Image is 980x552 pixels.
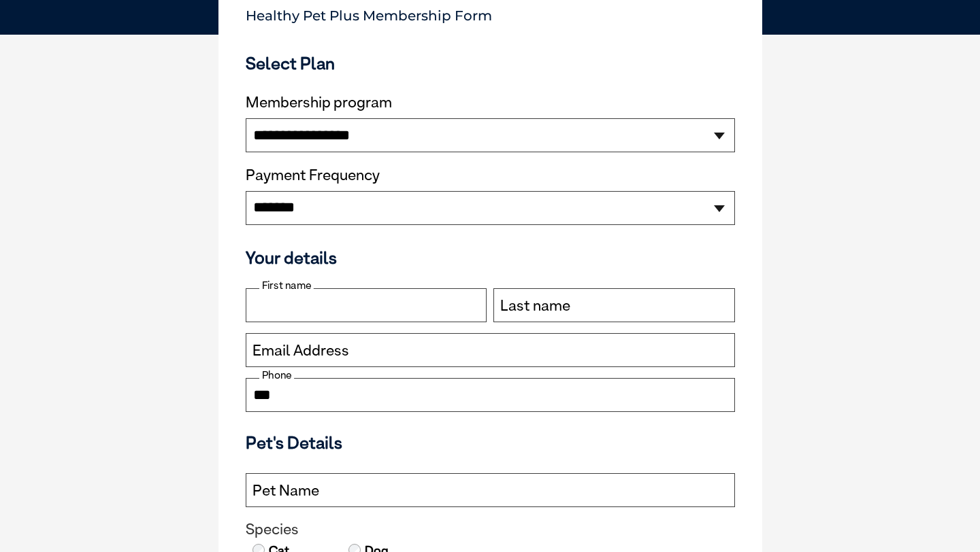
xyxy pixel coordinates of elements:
[259,369,294,381] label: Phone
[246,53,735,73] h3: Select Plan
[252,342,349,360] label: Email Address
[240,432,740,453] h3: Pet's Details
[246,247,735,268] h3: Your details
[500,297,570,315] label: Last name
[246,167,380,184] label: Payment Frequency
[259,279,314,292] label: First name
[246,94,735,111] label: Membership program
[246,1,735,24] p: Healthy Pet Plus Membership Form
[246,521,735,538] legend: Species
